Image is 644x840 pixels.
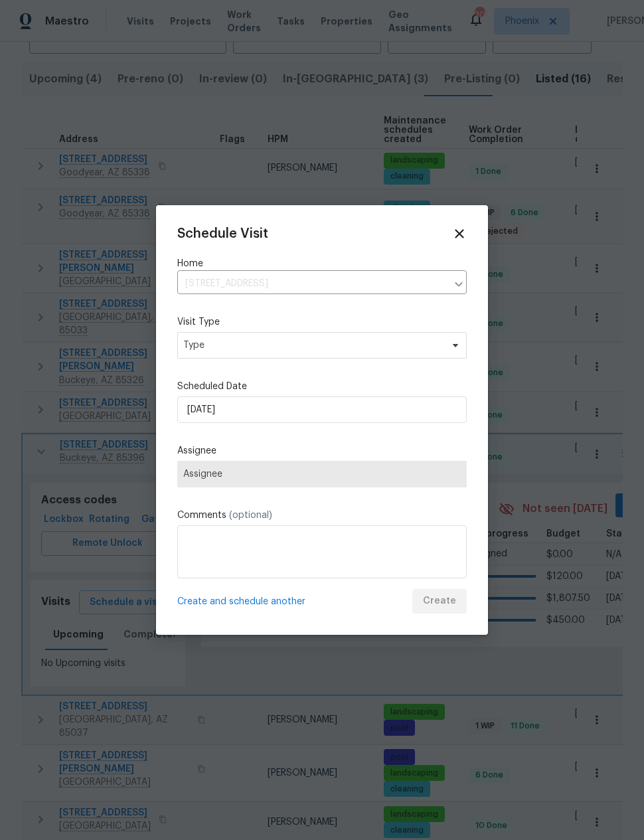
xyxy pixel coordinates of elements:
span: Create and schedule another [177,595,305,608]
span: (optional) [229,511,272,520]
label: Home [177,257,467,270]
label: Visit Type [177,315,467,329]
span: Schedule Visit [177,227,268,240]
input: M/D/YYYY [177,396,467,423]
span: Close [452,226,467,241]
span: Assignee [183,469,461,479]
label: Comments [177,509,467,522]
input: Enter in an address [177,274,447,294]
label: Scheduled Date [177,380,467,393]
span: Type [183,339,442,352]
label: Assignee [177,444,467,458]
